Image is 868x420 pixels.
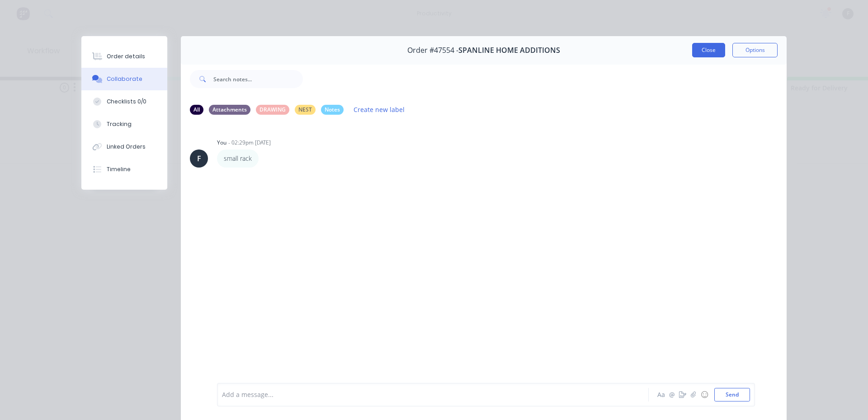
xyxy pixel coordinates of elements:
[107,52,145,61] div: Order details
[295,105,316,115] div: NEST
[714,388,750,401] button: Send
[81,45,167,68] button: Order details
[224,154,252,163] p: small rack
[349,103,410,116] button: Create new label
[107,75,142,83] div: Collaborate
[190,105,203,115] div: All
[699,389,710,400] button: ☺
[81,135,167,158] button: Linked Orders
[666,389,677,400] button: @
[692,43,725,57] button: Close
[228,139,271,147] div: - 02:29pm [DATE]
[197,153,201,164] div: F
[407,46,458,55] span: Order #47554 -
[217,139,226,147] div: You
[458,46,560,55] span: SPANLINE HOME ADDITIONS
[107,165,131,173] div: Timeline
[213,70,303,88] input: Search notes...
[321,105,344,115] div: Notes
[209,105,250,115] div: Attachments
[107,143,146,151] div: Linked Orders
[107,98,146,106] div: Checklists 0/0
[81,90,167,113] button: Checklists 0/0
[81,68,167,90] button: Collaborate
[256,105,289,115] div: DRAWING
[656,389,666,400] button: Aa
[81,158,167,181] button: Timeline
[107,120,132,128] div: Tracking
[81,113,167,135] button: Tracking
[732,43,778,57] button: Options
